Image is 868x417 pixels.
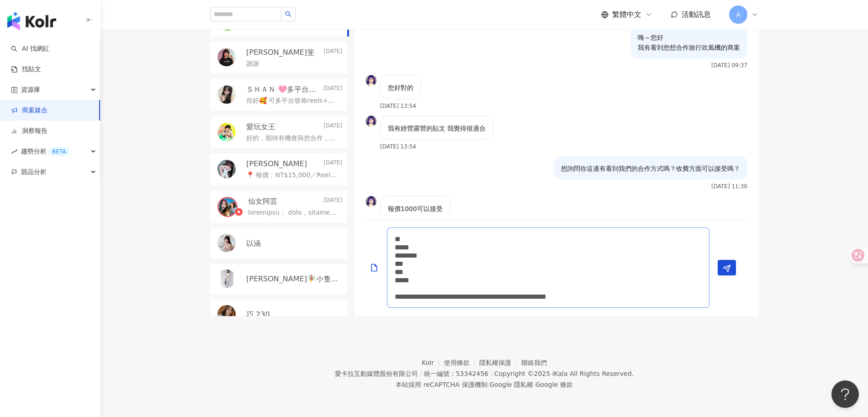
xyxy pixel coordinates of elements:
a: Google 隱私權 [489,381,533,388]
div: BETA [48,147,69,156]
img: logo [7,12,56,30]
p: 報價1000可以接受 [388,204,443,214]
p: loremipsu： dolo，sitametc，adipis、elitseddoeius。 tempor IN：utlab://etd.magnaaliq.eni/admi.8849/ VE：... [248,208,339,217]
p: [DATE] 09:37 [711,62,747,69]
div: 統一編號：53342456 [424,370,488,377]
img: KOL Avatar [365,75,376,86]
span: 競品分析 [21,162,47,182]
a: 找貼文 [11,65,41,74]
p: [PERSON_NAME]🧚‍♀️小隻開運站·關注我❤️ 伍柒™ [246,274,340,284]
p: 嗨～您好 我有看到您想合作旅行吹風機的商案 [638,32,740,53]
span: 繁體中文 [612,10,641,20]
p: [DATE] [323,159,342,169]
a: Google 條款 [535,381,573,388]
p: [DATE] [323,196,342,206]
span: | [533,381,535,388]
span: 活動訊息 [682,10,711,19]
span: search [285,11,291,17]
p: 📍 報價：NT$15,000／Reels影片乙支 已包含拍攝＋剪輯＋廣告授權＋影片原檔授權＋2–3次審文修改，影片將以實際使用體驗為主，配合品牌指定文字與Hashtag露出。 📍 平台數據參考：... [246,171,339,180]
div: Copyright © 2025 All Rights Reserved. [494,370,634,377]
a: 商案媒合 [11,106,48,115]
p: 巧 230 [246,310,270,320]
img: KOL Avatar [217,123,236,141]
img: KOL Avatar [365,196,376,207]
p: ＳＨＡＮ 🩷多平台發佈🩷Youtube /tiktok/小紅書/IG/FB/痞客邦/Dcard [246,84,322,95]
button: Add a file [370,257,379,278]
p: [DATE] [323,84,342,95]
span: 趨勢分析 [21,141,69,162]
a: 洞察報告 [11,127,48,136]
p: [DATE] 13:54 [380,143,416,150]
a: 使用條款 [444,359,480,366]
p: 想詢問你這邊有看到我們的合作方式嗎？收費方面可以接受嗎？ [561,164,740,174]
img: KOL Avatar [217,160,236,178]
p: 您好對的 [388,83,413,93]
p: 好的，期待有機會與您合作，謝謝！😊 [246,134,339,143]
img: KOL Avatar [217,269,236,288]
img: KOL Avatar [365,116,376,127]
button: Send [718,260,736,275]
a: iKala [552,370,568,377]
span: | [420,370,422,377]
p: [PERSON_NAME]斐 [246,48,314,58]
p: [DATE] 13:54 [380,103,416,109]
p: 愛玩女王 [246,122,275,132]
a: 聯絡我們 [521,359,547,366]
a: searchAI 找網紅 [11,44,49,53]
img: KOL Avatar [218,198,237,216]
span: 本站採用 reCAPTCHA 保護機制 [396,379,572,390]
span: | [490,370,492,377]
img: KOL Avatar [217,234,236,252]
p: [DATE] 11:30 [711,183,747,190]
a: 隱私權保護 [479,359,521,366]
p: 仙女阿芸 [248,196,277,206]
p: 謝謝 [246,59,259,69]
a: Kolr [422,359,444,366]
span: 資源庫 [21,79,40,100]
span: rise [11,148,17,155]
span: A [736,10,741,20]
p: [DATE] [323,48,342,58]
img: KOL Avatar [217,305,236,323]
p: 你好🥰 可多平台發佈reels+於dcard、部落格簡單導入影片 Youtube /tiktok/小紅書/IG/FB/痞客邦/Dcard 並會分享至各大多個相關社團 - FB🩷商業模式 [URL... [246,96,339,106]
img: KOL Avatar [217,85,236,104]
span: | [487,381,490,388]
p: 以涵 [246,238,261,248]
img: KOL Avatar [217,48,236,66]
p: [DATE] [323,122,342,132]
div: 愛卡拉互動媒體股份有限公司 [335,370,418,377]
p: [PERSON_NAME] [246,159,307,169]
iframe: Help Scout Beacon - Open [831,380,859,408]
p: 我有經營露營的貼文 我覺得很適合 [388,123,486,133]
